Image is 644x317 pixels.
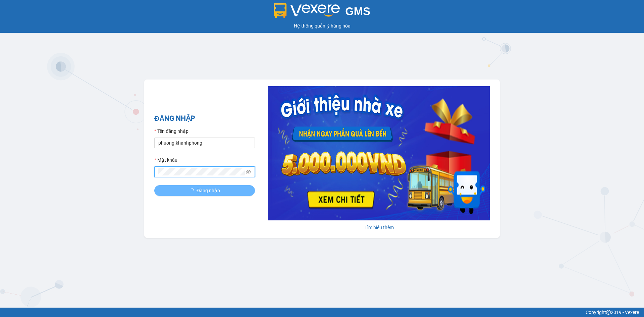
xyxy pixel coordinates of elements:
[5,309,639,316] div: Copyright 2019 - Vexere
[345,5,370,17] span: GMS
[268,224,490,231] div: Tìm hiểu thêm
[274,3,340,18] img: logo 2
[246,169,251,174] span: eye-invisible
[154,185,255,196] button: Đăng nhập
[158,168,245,175] input: Mật khẩu
[189,188,197,193] span: loading
[274,10,371,15] a: GMS
[2,22,642,30] div: Hệ thống quản lý hàng hóa
[154,138,255,148] input: Tên đăng nhập
[268,86,490,220] img: banner-0
[154,156,177,164] label: Mật khẩu
[154,127,189,135] label: Tên đăng nhập
[606,310,611,315] span: copyright
[197,187,220,194] span: Đăng nhập
[154,113,255,124] h2: ĐĂNG NHẬP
